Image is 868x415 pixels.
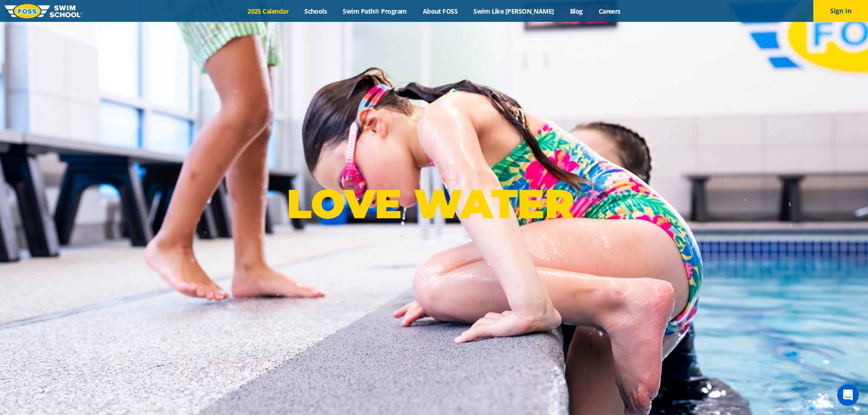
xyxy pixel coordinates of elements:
a: Careers [591,7,628,15]
a: About FOSS [415,7,466,15]
a: 2025 Calendar [240,7,297,15]
a: Swim Like [PERSON_NAME] [466,7,562,15]
a: Swim Path® Program [335,7,415,15]
iframe: Intercom live chat [837,384,859,406]
p: LOVE WATER [287,179,581,228]
sup: ® [574,189,581,200]
a: Schools [297,7,335,15]
a: Blog [562,7,591,15]
img: FOSS Swim School Logo [5,4,82,18]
